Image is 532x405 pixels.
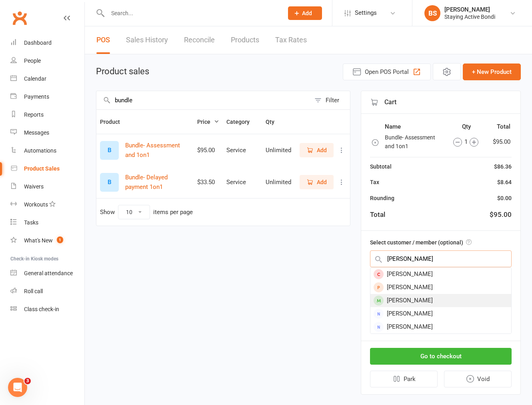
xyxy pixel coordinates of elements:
span: Settings [355,4,377,22]
div: Product Sales [24,165,60,172]
span: Add [302,10,312,16]
button: Add [300,175,334,189]
button: Filter [310,91,350,109]
div: Roll call [24,288,43,294]
input: Search... [105,8,278,19]
a: Automations [10,142,84,160]
a: Workouts [10,196,84,214]
a: Waivers [10,178,84,196]
span: Open POS Portal [365,67,409,77]
label: Select customer / member (optional) [370,238,472,247]
div: Tasks [24,219,38,226]
a: Calendar [10,70,84,88]
button: Product [100,117,129,127]
button: Category [226,117,258,127]
span: Category [226,119,258,125]
div: [PERSON_NAME] [370,307,511,320]
input: Search products by name, or scan product code [96,91,310,109]
a: POS [96,26,110,54]
div: Set product image [100,141,119,160]
a: Class kiosk mode [10,300,84,318]
div: Cart [361,91,520,114]
span: 1 [57,236,63,243]
a: Roll call [10,282,84,300]
span: Add [317,178,327,187]
button: Add [300,143,334,157]
th: Total [488,121,511,132]
div: 1 [446,137,485,147]
button: Price [197,117,219,127]
a: Clubworx [10,8,30,28]
div: Service [226,179,258,186]
button: Qty [266,117,283,127]
div: Automations [24,147,56,154]
button: Go to checkout [370,348,512,365]
div: items per page [153,209,193,216]
div: Service [226,147,258,154]
a: Product Sales [10,160,84,178]
a: Tax Rates [275,26,307,54]
div: Subtotal [370,162,392,171]
a: Reconcile [184,26,215,54]
a: Payments [10,88,84,106]
div: Total [370,209,385,220]
td: Bundle- Assessment and 1on1 [384,133,445,151]
a: Reports [10,106,84,124]
div: $0.00 [497,194,512,202]
th: Qty [446,121,487,132]
div: Rounding [370,194,394,202]
button: Bundle- Delayed payment 1on1 [125,173,190,192]
div: Class check-in [24,306,59,312]
span: Add [317,146,327,155]
div: People [24,58,41,64]
button: Park [370,371,438,387]
div: [PERSON_NAME] [444,6,495,13]
a: People [10,52,84,70]
div: BS [424,5,440,21]
button: Void [444,371,512,387]
div: Filter [326,95,339,105]
div: General attendance [24,270,73,276]
div: $86.36 [494,162,512,171]
div: $8.64 [497,178,512,187]
div: Staying Active Bondi [444,13,495,20]
div: Workouts [24,201,48,208]
th: Name [384,121,445,132]
button: Open POS Portal [343,64,431,80]
div: Waivers [24,183,44,190]
a: Products [231,26,259,54]
div: Show [100,205,193,219]
div: Unlimited [266,179,291,186]
span: Qty [266,119,283,125]
div: Calendar [24,75,46,82]
div: [PERSON_NAME] [370,294,511,307]
span: 3 [24,378,31,384]
div: Messages [24,129,49,136]
button: + New Product [463,64,521,80]
a: General attendance kiosk mode [10,264,84,282]
td: $95.00 [488,133,511,151]
span: Price [197,119,219,125]
a: Tasks [10,214,84,232]
div: Reports [24,111,44,118]
iframe: Intercom live chat [8,378,27,397]
div: [PERSON_NAME] [370,281,511,294]
div: What's New [24,237,53,244]
div: [PERSON_NAME] [370,320,511,334]
span: Product [100,119,129,125]
div: Unlimited [266,147,291,154]
div: Dashboard [24,40,52,46]
div: Payments [24,93,49,100]
a: Messages [10,124,84,142]
div: [PERSON_NAME] [370,268,511,281]
div: $95.00 [197,147,219,154]
button: Bundle- Assessment and 1on1 [125,141,190,160]
a: Dashboard [10,34,84,52]
div: Set product image [100,173,119,192]
input: Search by name or scan member number [370,250,512,267]
div: $33.50 [197,179,219,186]
h1: Product sales [96,67,149,76]
a: What's New1 [10,232,84,250]
div: Tax [370,178,379,187]
div: $95.00 [490,209,512,220]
